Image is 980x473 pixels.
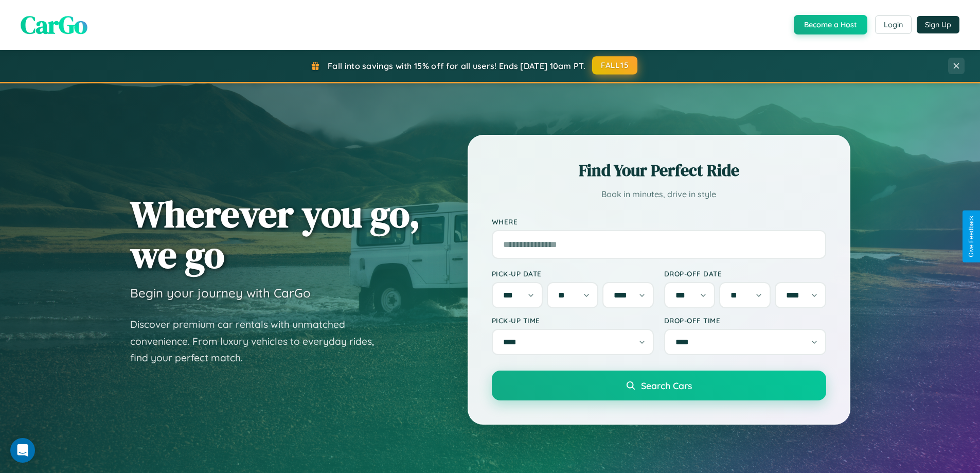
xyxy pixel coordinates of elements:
p: Discover premium car rentals with unmatched convenience. From luxury vehicles to everyday rides, ... [130,316,387,366]
button: Search Cars [492,371,826,400]
button: FALL15 [592,56,637,75]
span: Fall into savings with 15% off for all users! Ends [DATE] 10am PT. [328,61,585,71]
label: Pick-up Date [492,269,654,278]
h1: Wherever you go, we go [130,194,420,275]
h2: Find Your Perfect Ride [492,159,826,182]
button: Login [875,15,912,34]
p: Book in minutes, drive in style [492,187,826,202]
button: Sign Up [917,16,959,33]
div: Give Feedback [968,216,975,257]
label: Drop-off Time [664,316,826,325]
span: Search Cars [641,380,692,391]
span: CarGo [21,8,87,42]
div: Open Intercom Messenger [10,438,35,463]
h3: Begin your journey with CarGo [130,285,311,301]
label: Pick-up Time [492,316,654,325]
label: Where [492,217,826,226]
label: Drop-off Date [664,269,826,278]
button: Become a Host [794,15,867,34]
